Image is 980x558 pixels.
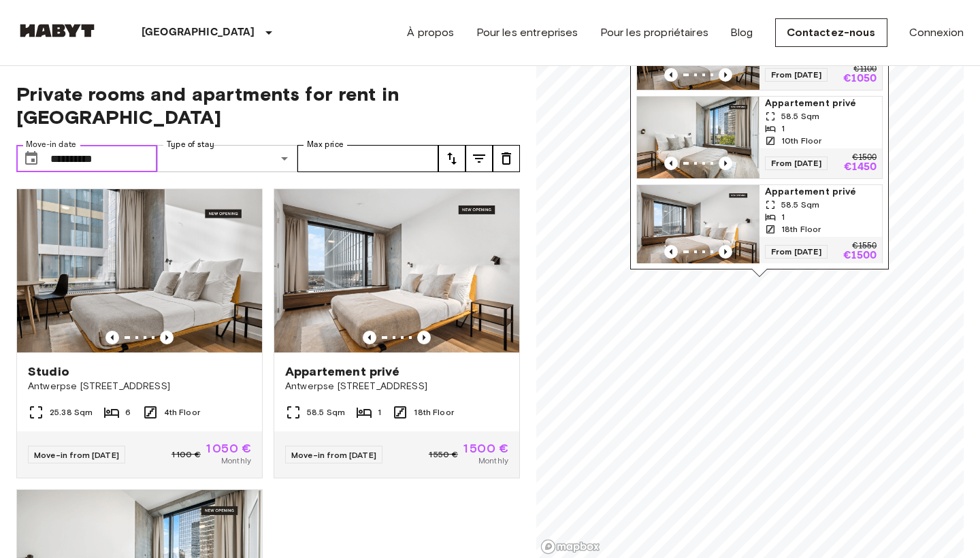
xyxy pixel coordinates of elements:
[167,139,214,150] label: Type of stay
[221,455,251,467] span: Monthly
[407,24,454,41] a: À propos
[781,211,785,223] span: 1
[781,199,819,211] span: 58.5 Sqm
[28,380,251,393] span: Antwerpse [STREET_ADDRESS]
[853,65,877,73] p: €1100
[781,122,785,135] span: 1
[206,442,251,455] span: 1 050 €
[291,450,376,460] span: Move-in from [DATE]
[465,145,493,172] button: tune
[478,455,508,467] span: Monthly
[414,406,454,419] span: 18th Floor
[160,331,174,344] button: Previous image
[664,68,678,82] button: Previous image
[852,154,877,162] p: €1500
[463,442,508,455] span: 1 500 €
[26,139,76,150] label: Move-in date
[637,185,759,267] img: Marketing picture of unit BE-23-003-074-001
[765,157,828,170] span: From [DATE]
[781,135,822,147] span: 10th Floor
[775,18,887,47] a: Contactez-nous
[719,245,732,259] button: Previous image
[636,184,883,267] a: Marketing picture of unit BE-23-003-074-001Previous imagePrevious imageAppartement privé58.5 Sqm1...
[719,68,732,82] button: Previous image
[307,406,345,419] span: 58.5 Sqm
[476,24,578,41] a: Pour les entreprises
[719,157,732,170] button: Previous image
[781,110,819,122] span: 58.5 Sqm
[164,406,200,419] span: 4th Floor
[125,406,131,419] span: 6
[378,406,381,419] span: 1
[843,250,877,261] p: €1500
[765,68,828,82] span: From [DATE]
[417,331,431,344] button: Previous image
[781,223,821,235] span: 18th Floor
[636,96,883,179] a: Marketing picture of unit BE-23-003-030-001Previous imagePrevious imageAppartement privé58.5 Sqm1...
[274,188,520,478] a: Marketing picture of unit BE-23-003-074-001Previous imagePrevious imageAppartement privéAntwerpse...
[429,448,458,461] span: 1 550 €
[730,24,753,41] a: Blog
[285,363,400,380] span: Appartement privé
[438,145,465,172] button: tune
[105,331,119,344] button: Previous image
[16,82,520,129] span: Private rooms and apartments for rent in [GEOGRAPHIC_DATA]
[18,145,45,172] button: Choose date, selected date is 1 Nov 2025
[285,380,508,393] span: Antwerpse [STREET_ADDRESS]
[363,331,376,344] button: Previous image
[17,189,262,352] img: Marketing picture of unit BE-23-003-012-001
[28,363,69,380] span: Studio
[307,139,344,150] label: Max price
[765,245,828,259] span: From [DATE]
[540,539,600,555] a: Mapbox logo
[765,97,877,110] span: Appartement privé
[765,185,877,199] span: Appartement privé
[637,97,759,178] img: Marketing picture of unit BE-23-003-030-001
[16,24,98,37] img: Habyt
[664,245,678,259] button: Previous image
[493,145,520,172] button: tune
[171,448,201,461] span: 1 100 €
[600,24,708,41] a: Pour les propriétaires
[909,24,964,41] a: Connexion
[34,450,119,460] span: Move-in from [DATE]
[664,157,678,170] button: Previous image
[844,162,877,173] p: €1450
[142,24,255,41] p: [GEOGRAPHIC_DATA]
[16,188,263,478] a: Marketing picture of unit BE-23-003-012-001Previous imagePrevious imageStudioAntwerpse [STREET_AD...
[50,406,93,419] span: 25.38 Sqm
[274,189,519,352] img: Marketing picture of unit BE-23-003-074-001
[843,73,877,84] p: €1050
[852,242,877,250] p: €1550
